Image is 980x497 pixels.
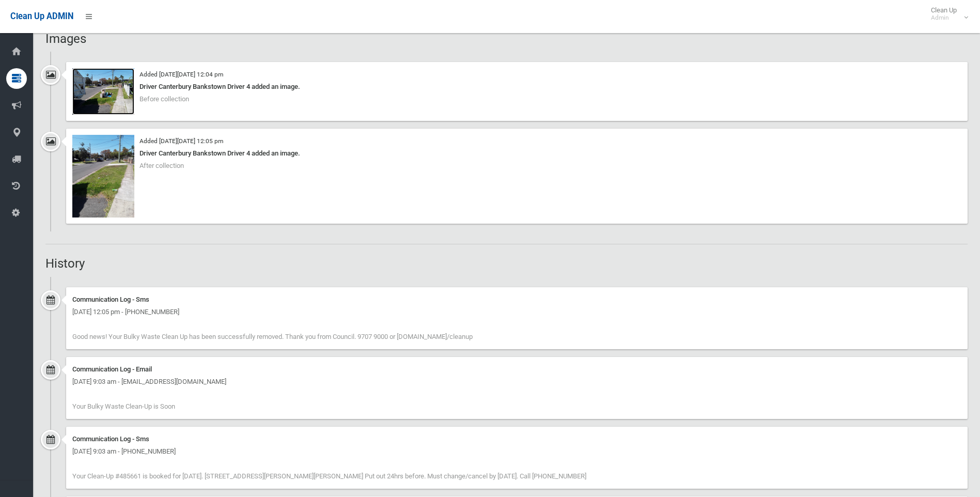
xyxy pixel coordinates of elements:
[72,147,961,160] div: Driver Canterbury Bankstown Driver 4 added an image.
[10,11,73,21] span: Clean Up ADMIN
[139,95,189,103] span: Before collection
[139,137,223,145] small: Added [DATE][DATE] 12:05 pm
[72,363,961,376] div: Communication Log - Email
[72,402,175,410] span: Your Bulky Waste Clean-Up is Soon
[931,14,957,22] small: Admin
[72,433,961,445] div: Communication Log - Sms
[72,445,961,458] div: [DATE] 9:03 am - [PHONE_NUMBER]
[72,376,961,388] div: [DATE] 9:03 am - [EMAIL_ADDRESS][DOMAIN_NAME]
[926,6,967,22] span: Clean Up
[139,71,223,78] small: Added [DATE][DATE] 12:04 pm
[72,472,586,480] span: Your Clean-Up #485661 is booked for [DATE]. [STREET_ADDRESS][PERSON_NAME][PERSON_NAME] Put out 24...
[72,68,134,115] img: 2025-09-3012.04.366960603496823718285.jpg
[45,257,968,270] h2: History
[72,135,134,218] img: 2025-09-3012.05.235605844657937301331.jpg
[72,81,961,93] div: Driver Canterbury Bankstown Driver 4 added an image.
[72,306,961,318] div: [DATE] 12:05 pm - [PHONE_NUMBER]
[45,32,968,45] h2: Images
[72,333,473,340] span: Good news! Your Bulky Waste Clean Up has been successfully removed. Thank you from Council. 9707 ...
[139,162,184,169] span: After collection
[72,293,961,306] div: Communication Log - Sms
